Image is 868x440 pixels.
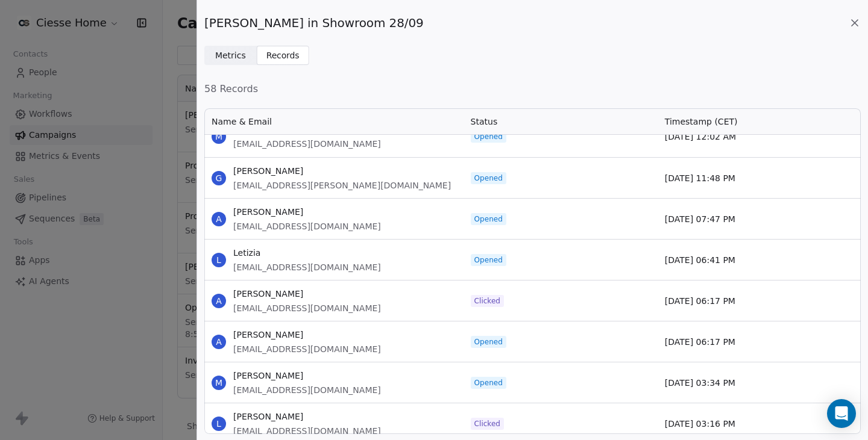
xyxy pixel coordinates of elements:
[204,135,861,435] div: grid
[212,212,226,226] span: A
[665,213,735,225] span: [DATE] 07:47 PM
[233,329,381,341] span: [PERSON_NAME]
[474,378,503,388] span: Opened
[665,116,738,128] span: Timestamp (CET)
[212,417,226,431] span: L
[827,399,856,428] div: Open Intercom Messenger
[474,337,503,347] span: Opened
[233,179,451,191] span: [EMAIL_ADDRESS][PERSON_NAME][DOMAIN_NAME]
[474,296,500,306] span: Clicked
[474,419,500,429] span: Clicked
[233,302,381,314] span: [EMAIL_ADDRESS][DOMAIN_NAME]
[474,214,503,224] span: Opened
[212,129,226,144] span: M
[212,294,226,308] span: A
[212,253,226,267] span: L
[233,288,381,300] span: [PERSON_NAME]
[474,255,503,265] span: Opened
[212,376,226,390] span: M
[233,206,381,218] span: [PERSON_NAME]
[233,370,381,382] span: [PERSON_NAME]
[665,254,735,266] span: [DATE] 06:41 PM
[212,171,226,185] span: G
[233,165,451,177] span: [PERSON_NAME]
[665,377,735,389] span: [DATE] 03:34 PM
[233,343,381,355] span: [EMAIL_ADDRESS][DOMAIN_NAME]
[665,336,735,348] span: [DATE] 06:17 PM
[233,261,381,273] span: [EMAIL_ADDRESS][DOMAIN_NAME]
[665,295,735,307] span: [DATE] 06:17 PM
[233,425,381,437] span: [EMAIL_ADDRESS][DOMAIN_NAME]
[665,418,735,430] span: [DATE] 03:16 PM
[215,49,246,62] span: Metrics
[474,173,503,183] span: Opened
[212,335,226,349] span: A
[212,116,272,128] span: Name & Email
[233,247,381,259] span: Letizia
[204,82,861,96] span: 58 Records
[665,131,736,143] span: [DATE] 12:02 AM
[233,384,381,396] span: [EMAIL_ADDRESS][DOMAIN_NAME]
[474,132,503,141] span: Opened
[233,220,381,232] span: [EMAIL_ADDRESS][DOMAIN_NAME]
[471,116,498,128] span: Status
[233,411,381,423] span: [PERSON_NAME]
[233,138,381,150] span: [EMAIL_ADDRESS][DOMAIN_NAME]
[204,14,424,31] span: [PERSON_NAME] in Showroom 28/09
[665,172,735,184] span: [DATE] 11:48 PM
